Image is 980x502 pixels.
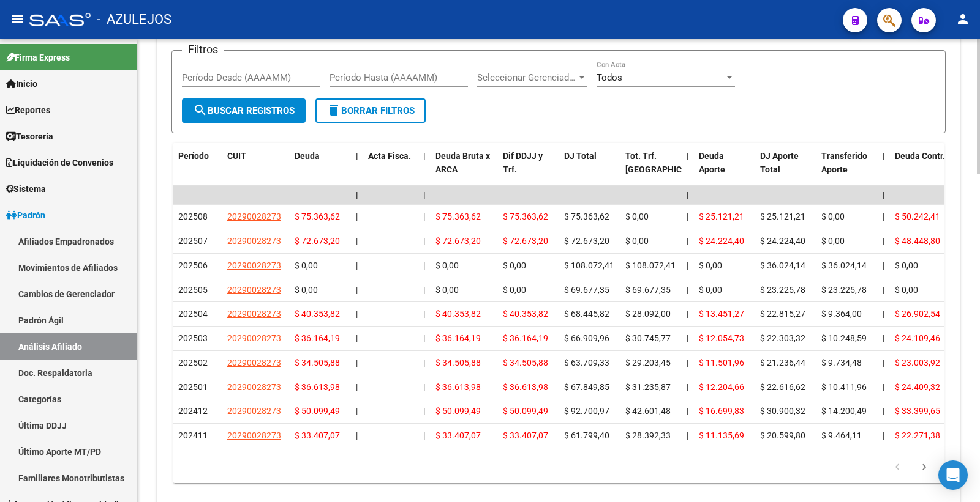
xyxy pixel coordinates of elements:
[423,285,425,295] span: |
[178,358,208,367] span: 202502
[356,212,358,221] span: |
[418,143,431,197] datatable-header-cell: |
[699,285,722,295] span: $ 0,00
[356,309,358,319] span: |
[699,430,744,440] span: $ 11.135,69
[435,212,481,221] span: $ 75.363,62
[6,51,70,64] span: Firma Express
[895,260,918,270] span: $ 0,00
[227,260,281,270] span: 20290028273
[625,212,649,221] span: $ 0,00
[227,382,281,392] span: 20290028273
[883,430,884,440] span: |
[625,151,709,175] span: Tot. Trf. [GEOGRAPHIC_DATA]
[295,382,340,392] span: $ 36.613,98
[625,309,671,319] span: $ 28.092,00
[625,382,671,392] span: $ 31.235,87
[503,309,548,319] span: $ 40.353,82
[423,430,425,440] span: |
[564,212,609,221] span: $ 75.363,62
[435,260,459,270] span: $ 0,00
[625,430,671,440] span: $ 28.392,33
[564,333,609,343] span: $ 66.909,96
[351,143,363,197] datatable-header-cell: |
[895,358,940,367] span: $ 23.003,92
[687,309,688,319] span: |
[178,212,208,221] span: 202508
[6,130,53,143] span: Tesorería
[6,209,45,222] span: Padrón
[699,151,725,175] span: Deuda Aporte
[564,285,609,295] span: $ 69.677,35
[760,333,805,343] span: $ 22.303,32
[227,236,281,246] span: 20290028273
[435,333,481,343] span: $ 36.164,19
[564,430,609,440] span: $ 61.799,40
[625,285,671,295] span: $ 69.677,35
[597,72,622,83] span: Todos
[178,285,208,295] span: 202505
[687,260,688,270] span: |
[821,382,867,392] span: $ 10.411,96
[883,382,884,392] span: |
[883,309,884,319] span: |
[295,430,340,440] span: $ 33.407,07
[97,6,171,33] span: - AZULEJOS
[625,358,671,367] span: $ 29.203,45
[477,72,576,83] span: Seleccionar Gerenciador
[182,98,306,123] button: Buscar Registros
[883,260,884,270] span: |
[699,260,722,270] span: $ 0,00
[760,236,805,246] span: $ 24.224,40
[687,236,688,246] span: |
[368,151,411,161] span: Acta Fisca.
[821,309,862,319] span: $ 9.364,00
[883,190,885,200] span: |
[178,382,208,392] span: 202501
[821,285,867,295] span: $ 23.225,78
[883,212,884,221] span: |
[435,236,481,246] span: $ 72.673,20
[290,143,351,197] datatable-header-cell: Deuda
[435,358,481,367] span: $ 34.505,88
[699,358,744,367] span: $ 11.501,96
[503,212,548,221] span: $ 75.363,62
[938,460,968,490] div: Open Intercom Messenger
[699,309,744,319] span: $ 13.451,27
[435,430,481,440] span: $ 33.407,07
[564,382,609,392] span: $ 67.849,85
[687,430,688,440] span: |
[356,406,358,416] span: |
[295,333,340,343] span: $ 36.164,19
[694,143,755,197] datatable-header-cell: Deuda Aporte
[356,358,358,367] span: |
[503,333,548,343] span: $ 36.164,19
[503,260,526,270] span: $ 0,00
[895,382,940,392] span: $ 24.409,32
[423,212,425,221] span: |
[423,333,425,343] span: |
[883,236,884,246] span: |
[687,190,689,200] span: |
[821,151,867,175] span: Transferido Aporte
[423,260,425,270] span: |
[821,212,845,221] span: $ 0,00
[356,151,358,161] span: |
[182,41,224,58] h3: Filtros
[625,236,649,246] span: $ 0,00
[760,430,805,440] span: $ 20.599,80
[895,309,940,319] span: $ 26.902,54
[821,260,867,270] span: $ 36.024,14
[227,333,281,343] span: 20290028273
[227,212,281,221] span: 20290028273
[435,309,481,319] span: $ 40.353,82
[503,151,543,175] span: Dif DDJJ y Trf.
[178,406,208,416] span: 202412
[699,212,744,221] span: $ 25.121,21
[821,358,862,367] span: $ 9.734,48
[423,406,425,416] span: |
[295,309,340,319] span: $ 40.353,82
[6,103,50,117] span: Reportes
[564,260,614,270] span: $ 108.072,41
[178,236,208,246] span: 202507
